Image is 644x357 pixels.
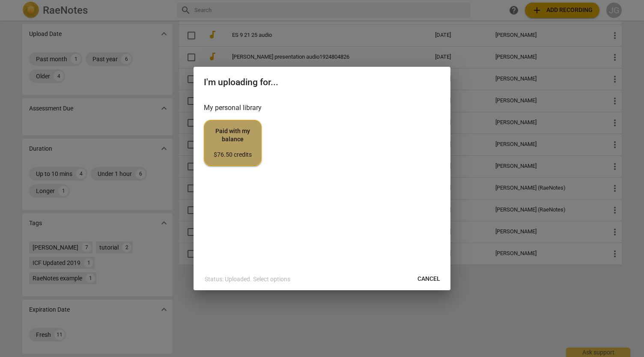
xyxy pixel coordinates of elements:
[204,103,440,113] h3: My personal library
[205,275,290,284] p: Status: Uploaded. Select options
[211,127,254,159] span: Paid with my balance
[204,120,262,166] button: Paid with my balance$76.50 credits
[411,271,447,287] button: Cancel
[211,151,254,159] div: $76.50 credits
[417,275,440,283] span: Cancel
[204,77,440,88] h2: I'm uploading for...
